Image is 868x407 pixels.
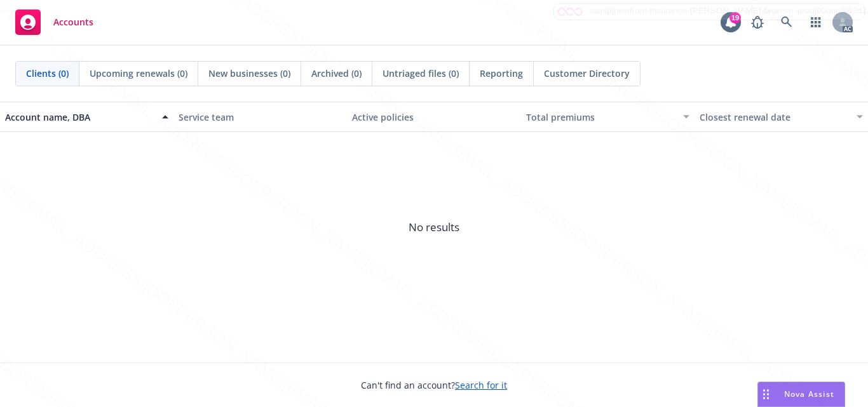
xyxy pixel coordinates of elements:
[757,382,845,407] button: Nova Assist
[526,110,675,124] div: Total premiums
[361,378,507,392] span: Can't find an account?
[803,10,829,35] a: Switch app
[544,67,630,80] span: Customer Directory
[784,389,834,399] span: Nova Assist
[352,110,515,124] div: Active policies
[729,12,741,23] div: 19
[10,4,98,40] a: Accounts
[5,110,154,124] div: Account name, DBA
[695,102,868,132] button: Closest renewal date
[774,10,799,35] a: Search
[383,67,459,80] span: Untriaged files (0)
[179,110,342,124] div: Service team
[53,17,93,27] span: Accounts
[480,67,523,80] span: Reporting
[208,67,290,80] span: New businesses (0)
[347,102,520,132] button: Active policies
[758,382,774,406] div: Drag to move
[521,102,695,132] button: Total premiums
[700,110,849,124] div: Closest renewal date
[745,10,770,35] a: Report a Bug
[90,67,187,80] span: Upcoming renewals (0)
[173,102,347,132] button: Service team
[455,379,507,391] a: Search for it
[311,67,362,80] span: Archived (0)
[26,67,69,80] span: Clients (0)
